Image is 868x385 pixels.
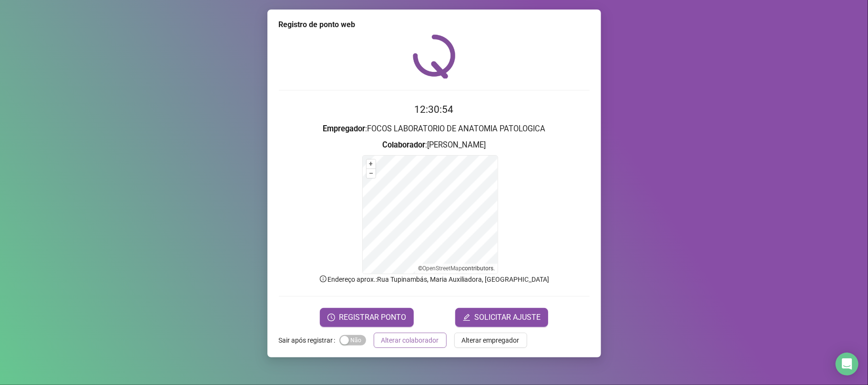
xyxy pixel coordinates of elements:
button: editSOLICITAR AJUSTE [455,308,548,327]
span: Alterar colaborador [381,335,439,346]
h3: : FOCOS LABORATORIO DE ANATOMIA PATOLOGICA [279,123,590,135]
div: Registro de ponto web [279,19,590,30]
li: © contributors. [418,265,495,272]
span: SOLICITAR AJUSTE [474,312,541,323]
strong: Colaborador [382,140,425,149]
button: Alterar empregador [454,333,527,348]
span: REGISTRAR PONTO [339,312,406,323]
p: Endereço aprox. : Rua Tupinambás, Maria Auxiliadora, [GEOGRAPHIC_DATA] [279,274,590,285]
span: info-circle [319,275,327,283]
div: Open Intercom Messenger [836,353,858,375]
button: REGISTRAR PONTO [320,308,414,327]
button: + [367,159,376,168]
span: Alterar empregador [462,335,520,346]
label: Sair após registrar [279,333,339,348]
img: QRPoint [413,34,456,79]
time: 12:30:54 [415,104,454,115]
h3: : [PERSON_NAME] [279,139,590,151]
button: Alterar colaborador [374,333,447,348]
button: – [367,169,376,178]
span: clock-circle [327,314,335,321]
a: OpenStreetMap [422,265,462,272]
strong: Empregador [323,124,365,133]
span: edit [463,314,470,321]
